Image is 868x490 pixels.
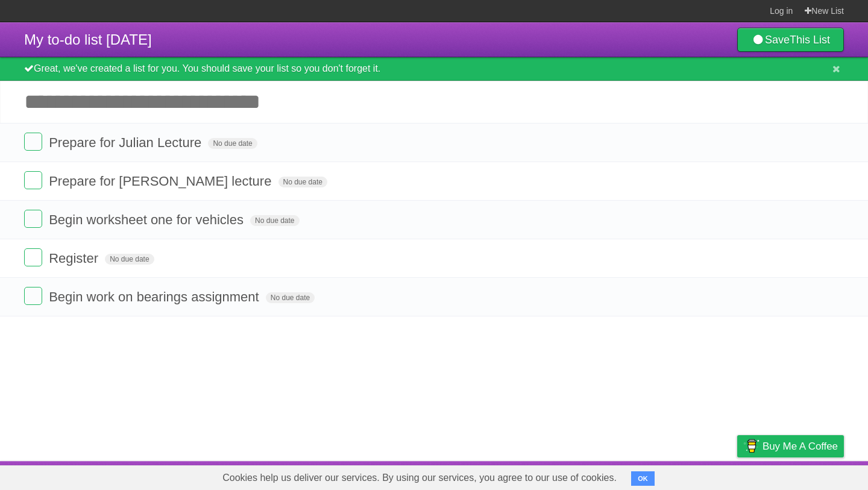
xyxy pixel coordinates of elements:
[737,435,844,457] a: Buy me a coffee
[49,174,274,189] span: Prepare for [PERSON_NAME] lecture
[768,464,844,487] a: Suggest a feature
[737,28,844,52] a: SaveThis List
[617,464,665,487] a: Developers
[49,212,247,227] span: Begin worksheet one for vehicles
[722,464,753,487] a: Privacy
[24,287,42,305] label: Done
[278,177,327,187] span: No due date
[24,171,42,189] label: Done
[49,289,262,304] span: Begin work on bearings assignment
[763,436,838,457] span: Buy me a coffee
[105,254,154,265] span: No due date
[24,248,42,266] label: Done
[266,292,315,303] span: No due date
[24,210,42,228] label: Done
[790,34,830,46] b: This List
[250,215,299,226] span: No due date
[743,436,759,456] img: Buy me a coffee
[681,464,707,487] a: Terms
[208,138,257,149] span: No due date
[210,466,629,490] span: Cookies help us deliver our services. By using our services, you agree to our use of cookies.
[49,251,101,266] span: Register
[49,135,204,150] span: Prepare for Julian Lecture
[24,133,42,151] label: Done
[577,464,602,487] a: About
[631,471,655,486] button: OK
[24,31,152,48] span: My to-do list [DATE]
